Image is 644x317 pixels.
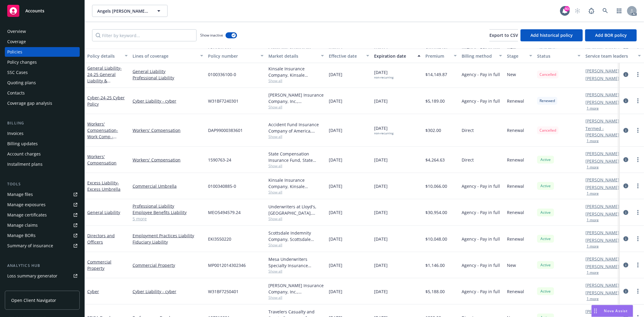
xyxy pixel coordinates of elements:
[268,256,324,269] div: Mesa Underwriters Specialty Insurance Company, Selective Insurance Group, RT Specialty Insurance ...
[208,209,241,216] span: MEO5494579.24
[87,65,122,96] span: - 24-25 General Liability & Professional Liability
[133,68,203,75] a: General Liability
[5,27,80,36] a: Overview
[374,236,388,242] span: [DATE]
[622,71,630,78] a: circleInformation
[507,98,524,104] span: Renewal
[585,282,619,288] a: [PERSON_NAME]
[268,134,324,139] span: Show all
[5,200,80,210] span: Manage exposures
[587,192,599,195] button: 1 more
[622,235,630,242] a: circleInformation
[634,288,642,295] a: more
[268,269,324,274] span: Show all
[585,29,637,41] button: Add BOR policy
[97,8,149,14] span: Angels [PERSON_NAME] Family Agency
[87,233,115,245] a: Directors and Officers
[622,127,630,134] a: circleInformation
[622,209,630,216] a: circleInformation
[591,305,633,317] button: Nova Assist
[622,182,630,190] a: circleInformation
[425,157,445,163] span: $4,264.63
[425,71,447,78] span: $14,149.87
[507,209,524,216] span: Renewal
[585,203,619,210] a: [PERSON_NAME]
[507,157,524,163] span: Renewal
[587,245,599,248] button: 1 more
[585,68,619,74] a: [PERSON_NAME]
[268,78,324,83] span: Show all
[5,181,80,187] div: Tools
[374,209,388,216] span: [DATE]
[540,183,552,189] span: Active
[268,216,324,221] span: Show all
[425,53,450,59] div: Premium
[5,120,80,126] div: Billing
[5,210,80,220] a: Manage certificates
[585,211,619,217] a: [PERSON_NAME]
[585,237,619,243] a: [PERSON_NAME]
[208,157,231,163] span: 1590763-24
[585,308,619,315] a: [PERSON_NAME]
[133,157,203,163] a: Workers' Compensation
[572,5,584,17] a: Start snowing
[7,78,36,88] div: Quoting plans
[5,47,80,57] a: Policies
[540,98,555,104] span: Renewed
[585,263,619,270] a: [PERSON_NAME]
[7,159,43,169] div: Installment plans
[329,209,342,216] span: [DATE]
[5,263,80,269] div: Analytics hub
[5,241,80,251] a: Summary of insurance
[374,53,414,59] div: Expiration date
[5,190,80,199] a: Manage files
[133,216,203,222] a: 5 more
[622,97,630,104] a: circleInformation
[507,71,516,78] span: New
[268,203,324,216] div: Underwriters at Lloyd's, [GEOGRAPHIC_DATA], [PERSON_NAME] of [GEOGRAPHIC_DATA], RT Specialty Insu...
[133,209,203,216] a: Employee Benefits Liability
[5,57,80,67] a: Policy changes
[585,184,619,191] a: [PERSON_NAME]
[268,104,324,110] span: Show all
[462,127,474,133] span: Direct
[326,49,372,63] button: Effective date
[266,49,326,63] button: Market details
[130,49,206,63] button: Lines of coverage
[489,32,518,38] span: Export to CSV
[5,129,80,138] a: Invoices
[583,49,643,63] button: Service team leaders
[374,288,388,295] span: [DATE]
[208,236,231,242] span: EKI3550220
[462,288,500,295] span: Agency - Pay in full
[374,75,393,79] div: non-recurring
[5,2,80,19] a: Accounts
[5,68,80,77] a: SSC Cases
[537,53,574,59] div: Status
[7,98,52,108] div: Coverage gap analysis
[133,53,197,59] div: Lines of coverage
[564,6,570,11] div: 93
[634,97,642,104] a: more
[208,53,257,59] div: Policy number
[634,209,642,216] a: more
[587,165,599,169] button: 1 more
[585,256,619,262] a: [PERSON_NAME]
[425,183,447,189] span: $10,066.00
[5,78,80,88] a: Quoting plans
[7,37,26,46] div: Coverage
[206,49,266,63] button: Policy number
[507,183,524,189] span: Renewal
[7,129,24,138] div: Invoices
[462,71,500,78] span: Agency - Pay in full
[540,210,552,215] span: Active
[622,156,630,163] a: circleInformation
[329,183,342,189] span: [DATE]
[133,75,203,81] a: Professional Liability
[634,261,642,269] a: more
[507,288,524,295] span: Renewal
[329,236,342,242] span: [DATE]
[208,98,239,104] span: W31BF7240301
[5,149,80,159] a: Account charges
[329,127,342,133] span: [DATE]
